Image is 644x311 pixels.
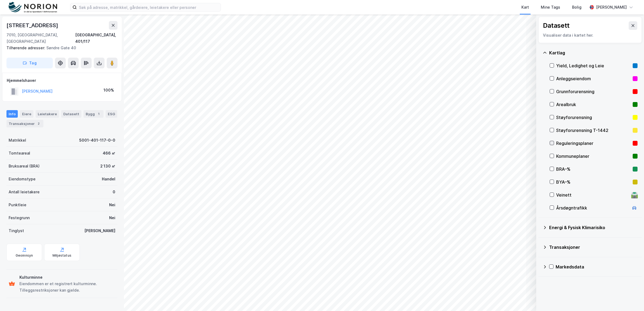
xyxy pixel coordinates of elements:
[103,150,115,156] div: 466 ㎡
[20,110,33,118] div: Eiere
[631,191,638,198] div: 🛣️
[556,127,631,134] div: Støyforurensning T-1442
[556,114,631,121] div: Støyforurensning
[556,192,629,198] div: Veinett
[9,137,26,144] div: Matrikkel
[521,4,529,11] div: Kart
[556,140,631,146] div: Reguleringsplaner
[53,253,71,258] div: Miljøstatus
[7,77,117,84] div: Hjemmelshaver
[6,46,46,50] span: Tilhørende adresser:
[9,202,26,208] div: Punktleie
[19,274,115,281] div: Kulturminne
[6,110,18,118] div: Info
[556,166,631,172] div: BRA–%
[596,4,627,11] div: [PERSON_NAME]
[556,101,631,108] div: Arealbruk
[549,244,638,250] div: Transaksjoner
[109,215,115,221] div: Nei
[6,45,113,51] div: Søndre Gate 40
[9,150,30,156] div: Tomteareal
[84,110,103,118] div: Bygg
[9,189,40,195] div: Antall leietakere
[543,32,637,39] div: Visualiser data i kartet her.
[84,228,115,234] div: [PERSON_NAME]
[9,215,30,221] div: Festegrunn
[9,2,57,13] img: norion-logo.80e7a08dc31c2e691866.png
[6,120,43,127] div: Transaksjoner
[36,121,41,126] div: 2
[543,21,570,30] div: Datasett
[16,253,33,258] div: Geoinnsyn
[79,137,115,144] div: 5001-401-117-0-0
[572,4,581,11] div: Bolig
[19,281,115,293] div: Eiendommen er et registrert kulturminne. Tilleggsrestriksjoner kan gjelde.
[556,62,631,69] div: Yield, Ledighet og Leie
[617,285,644,311] div: Kontrollprogram for chat
[113,189,115,195] div: 0
[556,205,629,211] div: Årsdøgntrafikk
[36,110,59,118] div: Leietakere
[102,176,115,182] div: Handel
[103,87,114,93] div: 100%
[100,163,115,169] div: 2 130 ㎡
[549,50,638,56] div: Kartlag
[6,58,53,68] button: Tag
[556,264,638,270] div: Markedsdata
[96,111,101,117] div: 1
[61,110,81,118] div: Datasett
[556,153,631,159] div: Kommuneplaner
[617,285,644,311] iframe: Chat Widget
[556,75,631,82] div: Anleggseiendom
[556,179,631,185] div: BYA–%
[556,88,631,95] div: Grunnforurensning
[541,4,560,11] div: Mine Tags
[6,21,59,30] div: [STREET_ADDRESS]
[549,224,638,231] div: Energi & Fysisk Klimarisiko
[75,32,117,45] div: [GEOGRAPHIC_DATA], 401/117
[9,176,36,182] div: Eiendomstype
[9,163,40,169] div: Bruksareal (BRA)
[77,3,221,11] input: Søk på adresse, matrikkel, gårdeiere, leietakere eller personer
[9,228,24,234] div: Tinglyst
[6,32,75,45] div: 7010, [GEOGRAPHIC_DATA], [GEOGRAPHIC_DATA]
[106,110,117,118] div: ESG
[109,202,115,208] div: Nei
